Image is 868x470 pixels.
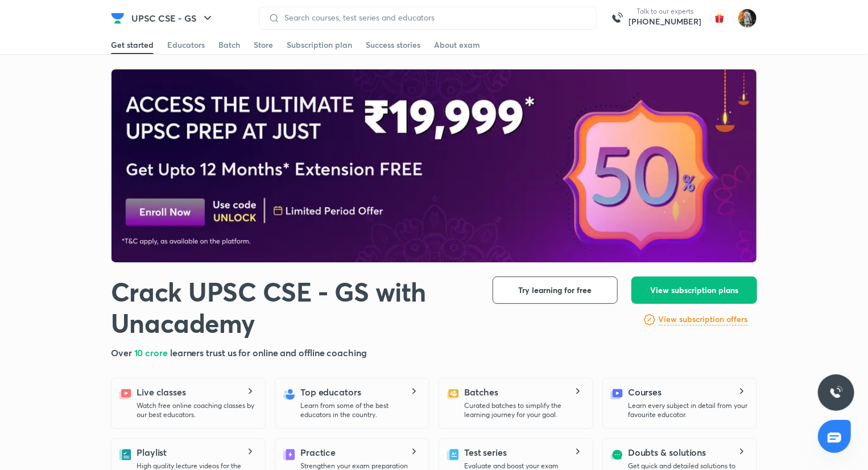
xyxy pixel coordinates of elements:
[300,385,361,399] h5: Top educators
[738,9,757,28] img: Prakhar Singh
[300,446,336,459] h5: Practice
[111,277,474,339] h1: Crack UPSC CSE - GS with Unacademy
[829,386,843,399] img: ttu
[629,7,701,16] p: Talk to our experts
[659,314,748,325] h6: View subscription offers
[218,36,240,54] a: Batch
[629,16,701,27] a: [PHONE_NUMBER]
[280,13,587,22] input: Search courses, test series and educators
[254,36,273,54] a: Store
[111,39,154,51] div: Get started
[464,401,584,419] p: Curated batches to simplify the learning journey for your goal.
[366,36,420,54] a: Success stories
[137,385,186,399] h5: Live classes
[287,36,352,54] a: Subscription plan
[366,39,420,51] div: Success stories
[137,401,256,419] p: Watch free online coaching classes by our best educators.
[111,347,134,358] span: Over
[137,446,167,459] h5: Playlist
[464,385,498,399] h5: Batches
[519,285,592,296] span: Try learning for free
[111,11,125,25] img: Company Logo
[493,277,618,304] button: Try learning for free
[167,36,205,54] a: Educators
[167,39,205,51] div: Educators
[125,7,221,30] button: UPSC CSE - GS
[218,39,240,51] div: Batch
[134,347,170,358] span: 10 crore
[111,36,154,54] a: Get started
[659,313,748,327] a: View subscription offers
[606,7,629,30] img: call-us
[254,39,273,51] div: Store
[650,285,738,296] span: View subscription plans
[631,277,757,304] button: View subscription plans
[287,39,352,51] div: Subscription plan
[628,385,662,399] h5: Courses
[434,36,480,54] a: About exam
[300,401,420,419] p: Learn from some of the best educators in the country.
[628,446,706,459] h5: Doubts & solutions
[464,446,507,459] h5: Test series
[170,347,367,358] span: learners trust us for online and offline coaching
[434,39,480,51] div: About exam
[628,401,747,419] p: Learn every subject in detail from your favourite educator.
[710,9,729,27] img: avatar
